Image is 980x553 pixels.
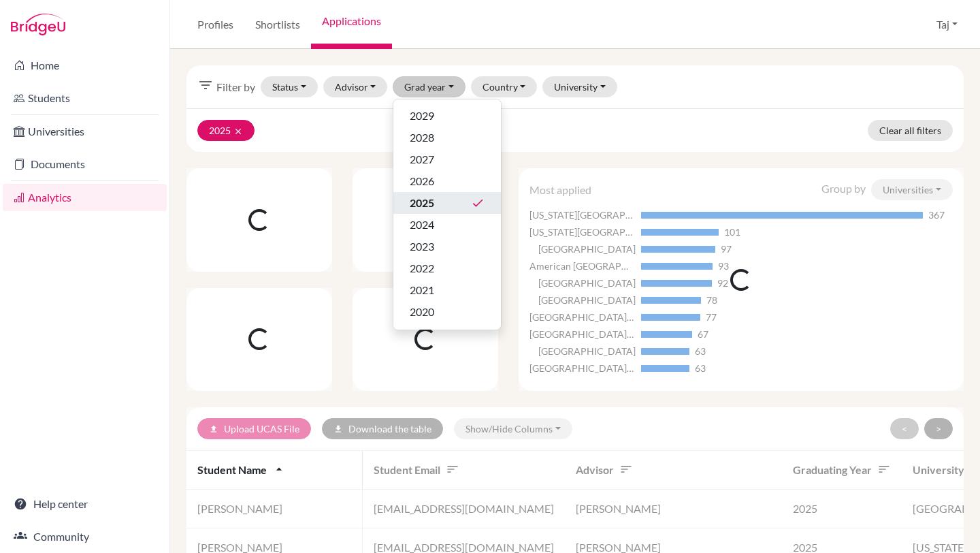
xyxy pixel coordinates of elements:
[197,77,214,93] i: filter_list
[3,184,167,211] a: Analytics
[393,236,501,257] button: 2023
[930,12,964,37] button: Taj
[410,173,434,189] span: 2026
[393,301,501,323] button: 2020
[323,76,388,97] button: Advisor
[3,84,167,112] a: Students
[410,151,434,168] span: 2027
[393,105,501,127] button: 2029
[393,148,501,170] button: 2027
[233,127,243,136] i: clear
[410,217,434,233] span: 2024
[11,14,65,35] img: Bridge-U
[471,196,485,210] i: done
[3,490,167,518] a: Help center
[410,282,434,298] span: 2021
[868,120,953,141] a: Clear all filters
[393,99,502,330] div: Grad year
[261,76,318,97] button: Status
[197,463,286,476] span: Student name
[393,323,501,345] button: 2019
[393,170,501,192] button: 2026
[393,127,501,148] button: 2028
[3,118,167,145] a: Universities
[410,195,434,211] span: 2025
[410,304,434,320] span: 2020
[410,238,434,255] span: 2023
[272,462,286,476] i: arrow_drop_up
[542,76,617,97] button: University
[410,326,434,342] span: 2019
[216,79,255,95] span: Filter by
[410,108,434,124] span: 2029
[3,523,167,550] a: Community
[3,151,167,178] a: Documents
[393,279,501,301] button: 2021
[410,260,434,276] span: 2022
[393,257,501,279] button: 2022
[410,129,434,146] span: 2028
[197,120,255,141] button: 2025clear
[393,192,501,214] button: 2025done
[471,76,538,97] button: Country
[393,76,465,97] button: Grad year
[3,52,167,79] a: Home
[393,214,501,236] button: 2024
